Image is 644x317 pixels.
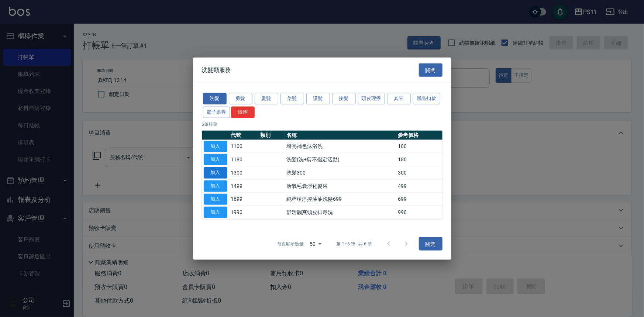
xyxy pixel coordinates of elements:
[419,237,442,251] button: 關閉
[204,154,227,165] button: 加入
[231,106,255,118] button: 清除
[203,93,227,104] button: 洗髮
[229,179,258,193] td: 1499
[336,241,372,247] p: 第 1–6 筆 共 6 筆
[229,140,258,153] td: 1100
[285,193,396,206] td: 純粹植淨控油油洗髮699
[229,153,258,166] td: 1180
[307,234,324,254] div: 50
[413,93,440,104] button: 贈品扣款
[306,93,330,104] button: 護髮
[204,193,227,205] button: 加入
[285,179,396,193] td: 活氧毛囊淨化髮浴
[203,106,230,118] button: 電子票券
[204,167,227,179] button: 加入
[285,166,396,179] td: 洗髮300
[258,130,285,140] th: 類別
[202,66,231,73] span: 洗髮類服務
[396,153,442,166] td: 180
[285,130,396,140] th: 名稱
[277,241,304,247] p: 每頁顯示數量
[229,206,258,219] td: 1990
[396,179,442,193] td: 499
[280,93,304,104] button: 染髮
[396,166,442,179] td: 300
[396,206,442,219] td: 990
[229,166,258,179] td: 1300
[285,153,396,166] td: 洗髮(洗+剪不指定活動)
[204,207,227,218] button: 加入
[396,140,442,153] td: 100
[285,140,396,153] td: 增亮補色沫浴洗
[202,121,442,127] p: 6 筆服務
[229,93,252,104] button: 剪髮
[229,130,258,140] th: 代號
[387,93,411,104] button: 其它
[255,93,278,104] button: 燙髮
[229,193,258,206] td: 1699
[204,141,227,152] button: 加入
[396,193,442,206] td: 699
[396,130,442,140] th: 參考價格
[332,93,356,104] button: 接髮
[419,63,442,77] button: 關閉
[285,206,396,219] td: 舒活靓爽頭皮排毒洗
[204,180,227,192] button: 加入
[358,93,385,104] button: 頭皮理療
